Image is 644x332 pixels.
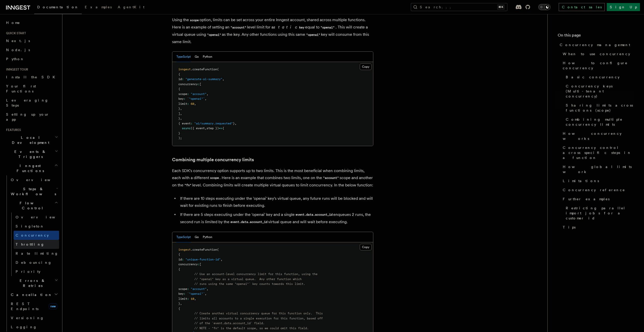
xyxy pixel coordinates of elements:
a: Combining multiple concurrency limits [564,115,634,129]
span: Tips [563,225,576,230]
span: , [180,107,182,110]
span: : [182,258,184,261]
a: Sharing limits across functions (scope) [564,101,634,115]
span: , [222,77,224,81]
a: Python [4,54,59,63]
span: Next.js [6,39,30,43]
span: Local Development [4,135,55,145]
span: // "openai" key as a virtual queue. Any other function which [194,277,302,281]
span: : [191,122,192,125]
span: concurrency [178,82,198,86]
span: Overview [11,178,63,182]
span: `"openai"` [187,292,205,295]
a: How to configure concurrency [561,58,634,73]
span: inngest [178,68,191,71]
span: key [178,97,184,101]
span: { [178,268,180,271]
button: Flow Control [9,198,59,213]
a: How concurrency works [561,129,634,143]
span: , [180,112,182,115]
a: Priority [14,267,59,276]
a: Overview [9,175,59,184]
span: "unique-function-id" [185,258,221,261]
span: : [187,102,189,106]
a: Node.js [4,45,59,54]
code: scope [189,18,199,22]
span: Overview [16,215,67,219]
span: : [187,287,189,291]
span: Leveraging Steps [6,98,49,107]
span: `"openai"` [187,97,205,101]
a: Debouncing [14,258,59,267]
span: ({ event [191,126,205,130]
span: Logging [11,325,37,329]
span: Cancellation [9,292,52,297]
span: Home [6,20,20,25]
span: step }) [207,126,219,130]
span: { [222,126,224,130]
span: Concurrency reference [563,187,625,192]
span: : [184,97,185,101]
span: [ [199,262,201,266]
span: { [178,253,180,256]
span: { event [178,122,191,125]
span: , [205,97,207,101]
span: concurrency [178,262,198,266]
li: If there are 5 steps executing under the 'openai' key and a single enqueues 2 runs, the second ru... [179,211,373,226]
span: : [198,82,199,86]
code: "fn" [183,183,192,187]
li: If there are 10 steps executing under the 'openai' key's virtual queue, any future runs will be b... [179,195,373,209]
span: key [178,292,184,295]
a: Versioning [9,313,59,322]
span: // runs using the same "openai"` key counts towards this limit. [194,282,305,286]
span: "generate-ai-summary" [185,77,222,81]
span: Throttling [16,242,45,246]
span: scope [178,287,187,291]
h4: On this page [558,32,634,40]
div: Flow Control [9,213,59,276]
code: "openai" [305,33,321,37]
span: When to use concurrency [563,51,630,56]
span: , [221,258,222,261]
p: Each SDK's concurrency option supports up to two limits. This is the most beneficial when combini... [172,167,373,189]
span: Inngest tour [4,68,28,72]
span: .createFunction [191,68,217,71]
button: Go [195,52,199,62]
span: scope [178,92,187,96]
span: } [178,131,180,135]
a: Limitations [561,176,634,185]
span: : [182,77,184,81]
span: id [178,258,182,261]
p: Using the option, limits can be set across your entire Inngest account, shared across multiple fu... [172,16,373,45]
button: Local Development [4,133,59,147]
code: key [298,25,305,30]
span: Errors & Retries [9,278,55,288]
a: Restricting parallel import jobs for a customer id [564,204,634,223]
span: Priority [16,270,41,274]
code: "account" [322,176,340,180]
span: => [219,126,222,130]
span: : [187,297,189,301]
span: Concurrency control across specific steps in a function [563,145,634,160]
code: "account" [229,25,247,30]
span: // limits all accounts to a single execution for this function, based off [194,317,323,320]
button: Python [203,52,212,62]
a: When to use concurrency [561,49,634,58]
span: { [178,73,180,76]
a: Concurrency keys (Multi-tenant concurrency) [564,82,634,101]
span: How to configure concurrency [563,60,634,71]
span: ( [217,248,219,251]
a: Next.js [4,36,59,45]
a: Overview [14,213,59,222]
span: // Create another virtual concurrency queue for this function only. This [194,312,323,315]
span: , [235,122,236,125]
span: : [184,292,185,295]
code: "openai" [206,33,222,37]
span: Quick start [4,31,26,35]
span: async [182,126,191,130]
button: Events & Triggers [4,147,59,161]
span: , [205,126,207,130]
a: Basic concurrency [564,73,634,82]
span: , [207,92,208,96]
a: Rate limiting [14,249,59,258]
